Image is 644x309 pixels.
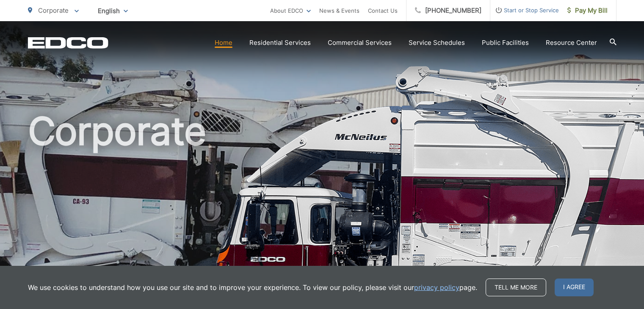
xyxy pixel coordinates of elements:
[414,282,459,292] a: privacy policy
[249,38,311,48] a: Residential Services
[91,3,134,18] span: English
[38,6,69,14] span: Corporate
[546,38,597,48] a: Resource Center
[567,6,608,16] span: Pay My Bill
[215,38,232,48] a: Home
[482,38,529,48] a: Public Facilities
[328,38,392,48] a: Commercial Services
[28,282,477,292] p: We use cookies to understand how you use our site and to improve your experience. To view our pol...
[555,279,594,296] span: I agree
[319,6,359,16] a: News & Events
[270,6,311,16] a: About EDCO
[368,6,398,16] a: Contact Us
[486,279,546,296] a: Tell me more
[409,38,465,48] a: Service Schedules
[28,37,108,49] a: EDCD logo. Return to the homepage.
